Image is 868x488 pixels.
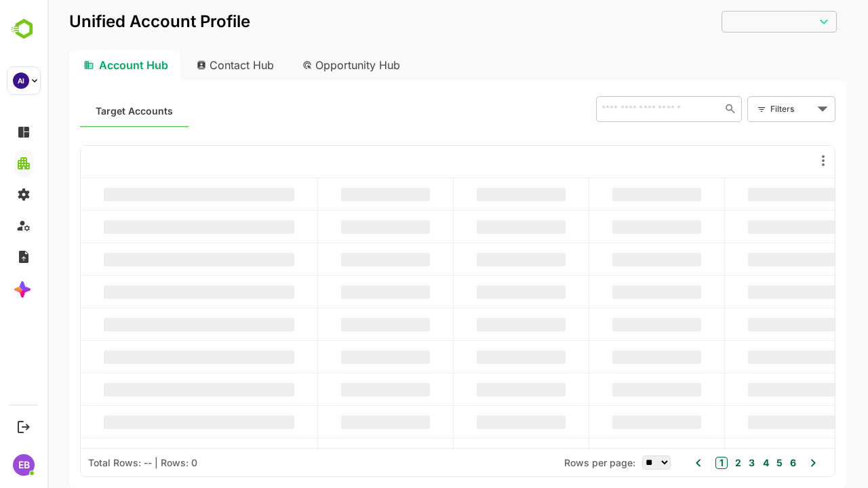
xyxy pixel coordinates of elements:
div: ​ [674,9,789,33]
img: BambooboxLogoMark.f1c84d78b4c51b1a7b5f700c9845e183.svg [7,16,41,42]
div: Total Rows: -- | Rows: 0 [41,457,150,468]
button: 6 [739,455,749,470]
span: Rows per page: [517,457,588,468]
button: Logout [14,418,33,436]
button: 3 [698,455,707,470]
div: Filters [723,102,766,116]
p: Unified Account Profile [22,14,203,30]
div: Opportunity Hub [244,50,365,80]
div: Account Hub [22,50,133,80]
button: 1 [668,457,680,469]
button: 5 [726,455,735,470]
div: EB [13,454,35,476]
button: 4 [712,455,722,470]
div: Filters [722,95,788,123]
div: AI [13,73,29,89]
button: 2 [684,455,694,470]
span: Known accounts you’ve identified to target - imported from CRM, Offline upload, or promoted from ... [48,102,125,120]
div: Contact Hub [138,50,239,80]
